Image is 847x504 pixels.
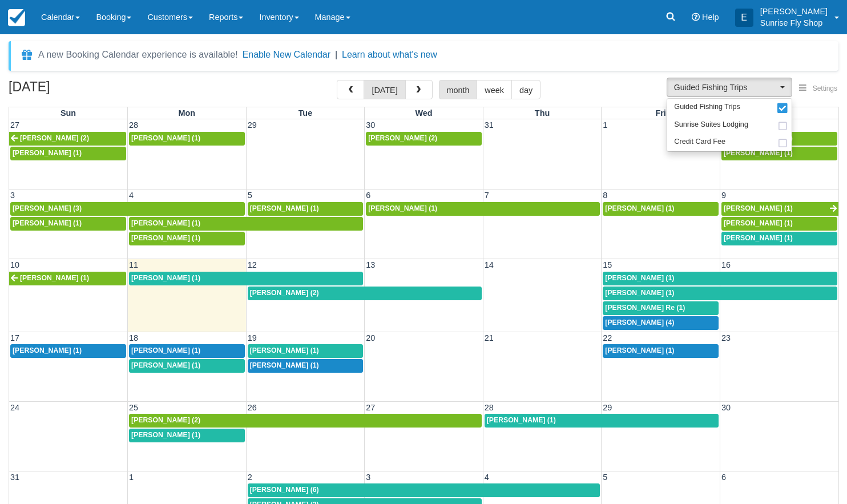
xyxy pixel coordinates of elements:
[248,359,364,373] a: [PERSON_NAME] (1)
[131,431,200,439] span: [PERSON_NAME] (1)
[131,234,200,242] span: [PERSON_NAME] (1)
[483,403,495,412] span: 28
[131,346,200,354] span: [PERSON_NAME] (1)
[602,333,613,342] span: 22
[247,260,258,269] span: 12
[365,403,376,412] span: 27
[9,191,16,200] span: 3
[724,149,793,157] span: [PERSON_NAME] (1)
[299,108,313,118] span: Tue
[365,120,376,130] span: 30
[483,260,495,269] span: 14
[13,204,82,212] span: [PERSON_NAME] (3)
[721,202,838,216] a: [PERSON_NAME] (1)
[129,429,245,442] a: [PERSON_NAME] (1)
[10,202,245,216] a: [PERSON_NAME] (3)
[692,13,700,21] i: Help
[9,272,126,285] a: [PERSON_NAME] (1)
[250,361,319,369] span: [PERSON_NAME] (1)
[477,80,512,99] button: week
[483,473,490,482] span: 4
[131,219,200,227] span: [PERSON_NAME] (1)
[605,318,674,326] span: [PERSON_NAME] (4)
[720,191,727,200] span: 9
[129,359,245,373] a: [PERSON_NAME] (1)
[724,204,793,212] span: [PERSON_NAME] (1)
[365,260,376,269] span: 13
[247,333,258,342] span: 19
[602,191,608,200] span: 8
[131,134,200,142] span: [PERSON_NAME] (1)
[129,272,363,285] a: [PERSON_NAME] (1)
[603,344,719,358] a: [PERSON_NAME] (1)
[129,132,245,146] a: [PERSON_NAME] (1)
[483,120,495,130] span: 31
[250,346,319,354] span: [PERSON_NAME] (1)
[483,333,495,342] span: 21
[603,272,837,285] a: [PERSON_NAME] (1)
[20,274,89,282] span: [PERSON_NAME] (1)
[129,344,245,358] a: [PERSON_NAME] (1)
[760,6,828,17] p: [PERSON_NAME]
[61,108,76,118] span: Sun
[9,80,153,101] h2: [DATE]
[535,108,550,118] span: Thu
[13,346,82,354] span: [PERSON_NAME] (1)
[760,17,828,29] p: Sunrise Fly Shop
[720,260,732,269] span: 16
[485,414,719,428] a: [PERSON_NAME] (1)
[605,346,674,354] span: [PERSON_NAME] (1)
[702,13,719,22] span: Help
[674,120,748,130] span: Sunrise Suites Lodging
[368,134,437,142] span: [PERSON_NAME] (2)
[813,84,837,92] span: Settings
[792,80,844,97] button: Settings
[13,219,82,227] span: [PERSON_NAME] (1)
[9,260,21,269] span: 10
[483,191,490,200] span: 7
[38,48,238,62] div: A new Booking Calendar experience is available!
[602,260,613,269] span: 15
[8,9,25,26] img: checkfront-main-nav-mini-logo.png
[605,204,674,212] span: [PERSON_NAME] (1)
[674,102,740,112] span: Guided Fishing Trips
[724,219,793,227] span: [PERSON_NAME] (1)
[128,120,139,130] span: 28
[439,80,478,99] button: month
[247,473,253,482] span: 2
[128,333,139,342] span: 18
[735,9,753,27] div: E
[720,403,732,412] span: 30
[250,289,319,297] span: [PERSON_NAME] (2)
[721,232,837,245] a: [PERSON_NAME] (1)
[605,289,674,297] span: [PERSON_NAME] (1)
[602,473,608,482] span: 5
[243,49,330,61] button: Enable New Calendar
[128,403,139,412] span: 25
[248,202,364,216] a: [PERSON_NAME] (1)
[602,403,613,412] span: 29
[487,416,556,424] span: [PERSON_NAME] (1)
[9,333,21,342] span: 17
[9,132,126,146] a: [PERSON_NAME] (2)
[10,147,126,160] a: [PERSON_NAME] (1)
[128,260,139,269] span: 11
[10,217,126,231] a: [PERSON_NAME] (1)
[674,137,725,147] span: Credit Card Fee
[511,80,541,99] button: day
[9,473,21,482] span: 31
[129,217,363,231] a: [PERSON_NAME] (1)
[247,191,253,200] span: 5
[366,132,482,146] a: [PERSON_NAME] (2)
[724,234,793,242] span: [PERSON_NAME] (1)
[721,147,837,160] a: [PERSON_NAME] (1)
[605,304,685,312] span: [PERSON_NAME] Re (1)
[605,274,674,282] span: [PERSON_NAME] (1)
[366,202,600,216] a: [PERSON_NAME] (1)
[364,80,405,99] button: [DATE]
[365,473,372,482] span: 3
[128,191,135,200] span: 4
[131,416,200,424] span: [PERSON_NAME] (2)
[20,134,89,142] span: [PERSON_NAME] (2)
[9,403,21,412] span: 24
